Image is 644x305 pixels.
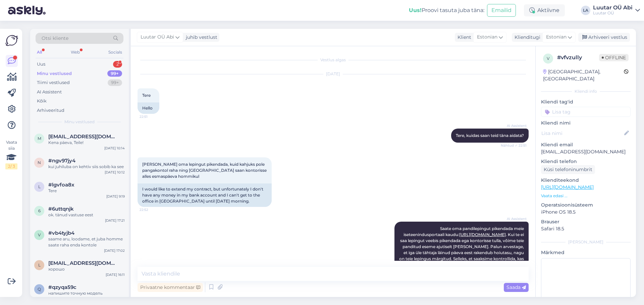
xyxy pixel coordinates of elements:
[140,114,165,119] span: 22:51
[409,7,422,13] b: Uus!
[409,6,484,14] div: Proovi tasuta juba täna:
[48,182,74,188] span: #lgvfoa8x
[37,61,45,68] div: Uus
[37,79,70,86] div: Tiimi vestlused
[581,6,590,15] div: LA
[501,123,527,128] span: AI Assistent
[5,163,17,169] div: 2 / 3
[48,284,76,290] span: #qzyqa59c
[578,33,630,42] div: Arhiveeri vestlus
[106,272,125,277] div: [DATE] 16:11
[140,207,165,212] span: 22:52
[38,160,41,165] span: n
[541,184,594,190] a: [URL][DOMAIN_NAME]
[38,208,41,213] span: 6
[593,5,640,16] a: Luutar OÜ AbiLuutar OÜ
[138,183,272,207] div: I would like to extend my contract, but unfortunately I don't have any money in my bank account a...
[36,48,43,57] div: All
[541,209,631,216] p: iPhone OS 18.5
[138,102,159,114] div: Hello
[138,283,203,292] div: Privaatne kommentaar
[38,262,41,268] span: l
[48,290,125,296] div: напишите точную модель
[541,158,631,165] p: Kliendi telefon
[69,48,81,57] div: Web
[459,232,506,237] a: [URL][DOMAIN_NAME]
[38,136,41,141] span: m
[105,218,125,223] div: [DATE] 17:21
[48,206,74,212] span: #6uttqnjk
[141,33,174,41] span: Luutar OÜ Abi
[541,249,631,256] p: Märkmed
[541,107,631,117] input: Lisa tag
[38,184,41,189] span: l
[477,33,497,41] span: Estonian
[104,146,125,151] div: [DATE] 10:14
[105,170,125,175] div: [DATE] 10:12
[593,10,633,16] div: Luutar OÜ
[541,88,631,94] div: Kliendi info
[37,98,47,104] div: Kõik
[48,236,125,248] div: saame aru, loodame, et juba homme saate raha enda kontole
[546,33,567,41] span: Estonian
[48,266,125,272] div: хорошо
[541,130,623,137] input: Lisa nimi
[48,230,74,236] span: #vb4tyjb4
[48,158,75,164] span: #ngv97jy4
[38,232,41,237] span: v
[48,134,118,140] span: martensirelin@gmail.com
[524,4,565,16] div: Aktiivne
[37,89,62,95] div: AI Assistent
[593,5,633,10] div: Luutar OÜ Abi
[541,225,631,232] p: Safari 18.5
[5,34,18,47] img: Askly Logo
[104,296,125,301] div: [DATE] 15:56
[541,120,631,127] p: Kliendi nimi
[512,34,540,41] div: Klienditugi
[541,193,631,199] p: Vaata edasi ...
[107,70,122,77] div: 99+
[142,162,268,179] span: [PERSON_NAME] oma lepingut pikendada, kuid kahjuks pole pangakontol raha ning [GEOGRAPHIC_DATA] s...
[108,79,122,86] div: 99+
[456,133,524,138] span: Tere, kuidas saan teid täna aidata?
[42,35,68,42] span: Otsi kliente
[541,202,631,209] p: Operatsioonisüsteem
[399,226,525,273] span: Saate oma pandilepingut pikendada meie iseteenindusportaali kaudu: . Kui te ei saa lepingut veebi...
[501,216,527,221] span: AI Assistent
[138,71,529,77] div: [DATE]
[557,54,599,62] div: # vfvzully
[48,140,125,146] div: Kena päeva, Teile!
[107,48,123,57] div: Socials
[37,70,72,77] div: Minu vestlused
[113,61,122,68] div: 2
[599,54,629,61] span: Offline
[506,284,526,290] span: Saada
[487,4,516,17] button: Emailid
[48,260,118,266] span: lamaster0610@gmail.com
[541,177,631,184] p: Klienditeekond
[541,98,631,105] p: Kliendi tag'id
[183,34,217,41] div: juhib vestlust
[5,139,17,169] div: Vaata siia
[541,239,631,245] div: [PERSON_NAME]
[64,119,95,125] span: Minu vestlused
[547,56,549,61] span: v
[38,287,41,292] span: q
[142,93,151,98] span: Tere
[106,194,125,199] div: [DATE] 9:19
[104,248,125,253] div: [DATE] 17:02
[138,57,529,63] div: Vestlus algas
[48,164,125,170] div: kui juhiluba on kehtiv siis sobib ka see
[48,212,125,218] div: ok. tänud vastuse eest
[37,107,64,114] div: Arhiveeritud
[541,218,631,225] p: Brauser
[541,148,631,155] p: [EMAIL_ADDRESS][DOMAIN_NAME]
[455,34,471,41] div: Klient
[48,188,125,194] div: Tere
[541,165,595,174] div: Küsi telefoninumbrit
[501,143,527,148] span: Nähtud ✓ 22:51
[541,141,631,148] p: Kliendi email
[543,68,624,82] div: [GEOGRAPHIC_DATA], [GEOGRAPHIC_DATA]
